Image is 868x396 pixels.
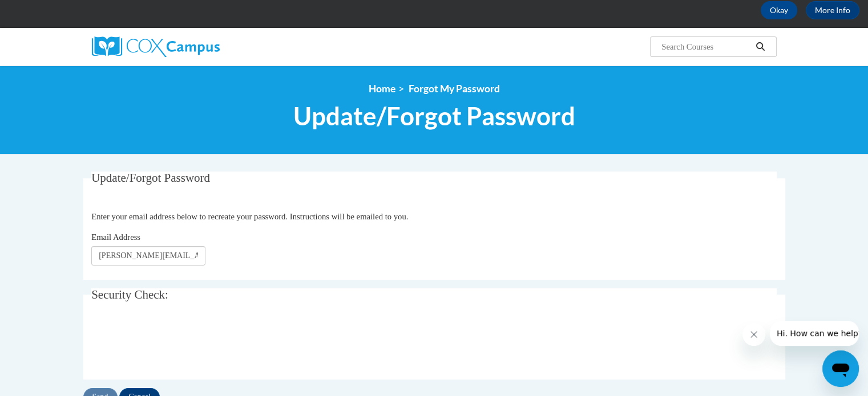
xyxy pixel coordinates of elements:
[822,350,859,387] iframe: Button to launch messaging window
[293,101,575,131] span: Update/Forgot Password
[92,36,220,57] img: Cox Campus
[409,83,500,95] span: Forgot My Password
[92,36,309,57] a: Cox Campus
[91,171,210,185] span: Update/Forgot Password
[369,83,395,95] a: Home
[742,323,765,346] iframe: Close message
[752,40,769,54] button: Search
[91,288,168,301] span: Security Check:
[91,246,205,266] input: Email
[806,1,859,19] a: More Info
[91,212,408,221] span: Enter your email address below to recreate your password. Instructions will be emailed to you.
[91,321,265,365] iframe: reCAPTCHA
[660,40,752,54] input: Search Courses
[7,8,92,17] span: Hi. How can we help?
[91,232,140,242] span: Email Address
[761,1,797,19] button: Okay
[770,321,859,346] iframe: Message from company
